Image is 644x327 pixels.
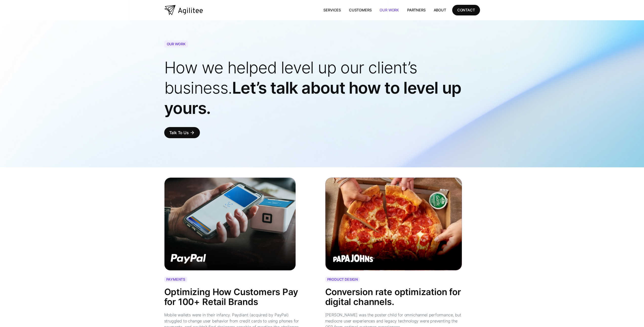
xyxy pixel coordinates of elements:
[166,278,185,281] div: PAYMENTS
[164,127,200,138] a: Talk To Usarrow_forward
[457,7,475,13] div: CONTACT
[325,287,462,307] div: Conversion rate optimization for digital channels.
[190,130,195,135] div: arrow_forward
[430,5,450,15] a: About
[169,129,189,136] div: Talk To Us
[327,278,358,281] div: PRODUCT DESIGN
[376,5,403,15] a: Our Work
[403,5,430,15] a: Partners
[319,5,345,15] a: Services
[164,5,203,15] a: home
[164,287,301,307] div: Optimizing How Customers Pay for 100+ Retail Brands
[164,58,417,97] span: How we helped level up our client’s business.
[164,40,188,48] div: OUR WORK
[345,5,376,15] a: Customers
[164,57,480,118] h1: Let’s talk about how to level up yours.
[452,5,480,15] a: CONTACT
